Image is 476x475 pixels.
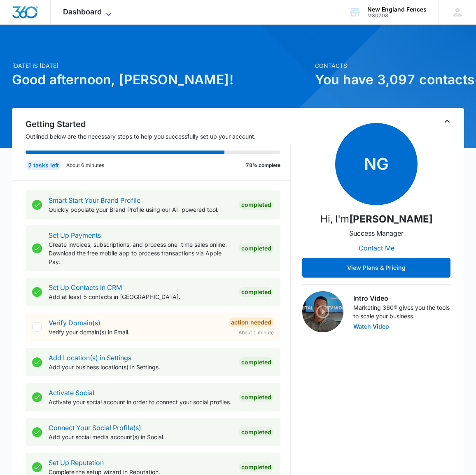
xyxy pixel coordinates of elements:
div: Action Needed [229,317,274,327]
div: account name [367,6,427,13]
div: Completed [239,392,274,402]
a: Connect Your Social Profile(s) [49,424,141,432]
p: Add your social media account(s) in Social. [49,433,232,441]
p: Verify your domain(s) in Email. [49,328,222,336]
div: Completed [239,427,274,437]
div: Completed [239,357,274,367]
strong: [PERSON_NAME] [349,213,433,225]
p: About 6 minutes [66,162,104,169]
p: Add at least 5 contacts in [GEOGRAPHIC_DATA]. [49,292,232,301]
span: NG [335,123,418,205]
p: [DATE] is [DATE] [12,61,310,70]
h2: Getting Started [26,118,291,130]
p: Activate your social account in order to connect your social profiles. [49,398,232,406]
p: Quickly populate your Brand Profile using our AI-powered tool. [49,205,232,214]
div: Completed [239,287,274,297]
p: Hi, I'm [320,212,433,227]
a: Set Up Payments [49,231,101,239]
a: Set Up Contacts in CRM [49,283,122,292]
a: Set Up Reputation [49,459,104,467]
div: Completed [239,200,274,210]
button: Toggle Collapse [442,116,452,126]
div: 2 tasks left [26,160,61,170]
h1: You have 3,097 contacts [315,70,464,90]
button: View Plans & Pricing [302,258,450,278]
h3: Intro Video [353,293,450,303]
div: Completed [239,243,274,253]
a: Smart Start Your Brand Profile [49,196,140,204]
div: Completed [239,462,274,472]
div: account id [367,13,427,19]
a: Add Location(s) in Settings [49,354,131,362]
p: 78% complete [246,162,280,169]
span: Dashboard [63,7,102,16]
p: Contacts [315,61,464,70]
h1: Good afternoon, [PERSON_NAME]! [12,70,310,90]
button: Watch Video [353,324,389,329]
p: Add your business location(s) in Settings. [49,363,232,371]
a: Activate Social [49,389,94,397]
img: Intro Video [302,291,343,332]
p: Outlined below are the necessary steps to help you successfully set up your account. [26,132,291,141]
p: Create invoices, subscriptions, and process one-time sales online. Download the free mobile app t... [49,240,232,266]
a: Verify Domain(s) [49,319,100,327]
p: Success Manager [349,228,404,238]
p: Marketing 360® gives you the tools to scale your business. [353,303,450,320]
span: About 1 minute [238,329,274,336]
button: Contact Me [350,238,403,258]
